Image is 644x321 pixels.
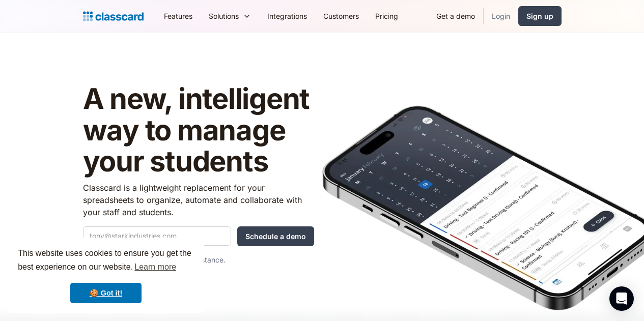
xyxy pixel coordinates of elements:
form: Quick Demo Form [83,226,314,246]
a: Customers [315,5,367,27]
a: Logo [83,9,144,23]
div: Solutions [209,11,239,21]
div: Sign up [526,11,553,21]
div: cookieconsent [8,238,204,313]
div: Open Intercom Messenger [609,286,634,311]
input: Schedule a demo [237,226,314,246]
p: Classcard is a lightweight replacement for your spreadsheets to organize, automate and collaborat... [83,182,314,218]
a: Sign up [518,6,562,26]
a: Pricing [367,5,406,27]
h1: A new, intelligent way to manage your students [83,83,314,178]
input: tony@starkindustries.com [83,226,231,246]
a: Login [484,5,518,27]
a: Features [156,5,201,27]
span: This website uses cookies to ensure you get the best experience on our website. [18,247,194,275]
a: Integrations [259,5,315,27]
a: dismiss cookie message [70,283,142,303]
div: Solutions [201,5,259,27]
a: Get a demo [428,5,483,27]
a: learn more about cookies [133,259,178,275]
